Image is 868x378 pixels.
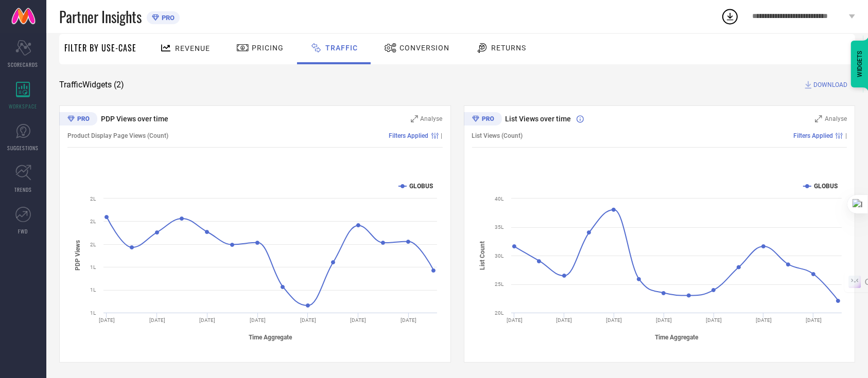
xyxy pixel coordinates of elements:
[825,115,847,122] span: Analyse
[64,42,136,54] span: Filter By Use-Case
[90,219,96,224] text: 2L
[421,115,443,122] span: Analyse
[814,183,838,190] text: GLOBUS
[59,80,124,90] span: Traffic Widgets ( 2 )
[556,317,572,323] text: [DATE]
[495,281,504,287] text: 25L
[401,317,416,323] text: [DATE]
[472,132,523,139] span: List Views (Count)
[389,132,429,139] span: Filters Applied
[479,241,486,270] tspan: List Count
[74,240,81,271] tspan: PDP Views
[815,115,822,122] svg: Zoom
[606,317,622,323] text: [DATE]
[90,242,96,247] text: 2L
[90,310,96,316] text: 1L
[300,317,316,323] text: [DATE]
[249,334,292,341] tspan: Time Aggregate
[506,115,571,123] span: List Views over time
[411,115,418,122] svg: Zoom
[101,115,168,123] span: PDP Views over time
[793,132,833,139] span: Filters Applied
[495,196,504,202] text: 40L
[9,102,38,110] span: WORKSPACE
[845,132,847,139] span: |
[90,287,96,293] text: 1L
[464,112,502,128] div: Premium
[14,186,32,193] span: TRENDS
[655,334,699,341] tspan: Time Aggregate
[495,310,504,316] text: 20L
[721,7,739,26] div: Open download list
[400,44,449,52] span: Conversion
[59,112,97,128] div: Premium
[90,264,96,270] text: 1L
[706,317,722,323] text: [DATE]
[252,44,284,52] span: Pricing
[67,132,168,139] span: Product Display Page Views (Count)
[409,183,433,190] text: GLOBUS
[495,224,504,230] text: 35L
[19,227,28,235] span: FWD
[491,44,526,52] span: Returns
[506,317,522,323] text: [DATE]
[805,317,821,323] text: [DATE]
[325,44,358,52] span: Traffic
[495,253,504,259] text: 30L
[656,317,672,323] text: [DATE]
[159,14,175,22] span: PRO
[351,317,367,323] text: [DATE]
[8,61,39,68] span: SCORECARDS
[441,132,443,139] span: |
[250,317,266,323] text: [DATE]
[149,317,165,323] text: [DATE]
[755,317,771,323] text: [DATE]
[8,144,39,152] span: SUGGESTIONS
[813,80,847,90] span: DOWNLOAD
[59,6,142,27] span: Partner Insights
[175,44,210,52] span: Revenue
[90,196,96,202] text: 2L
[99,317,115,323] text: [DATE]
[199,317,215,323] text: [DATE]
